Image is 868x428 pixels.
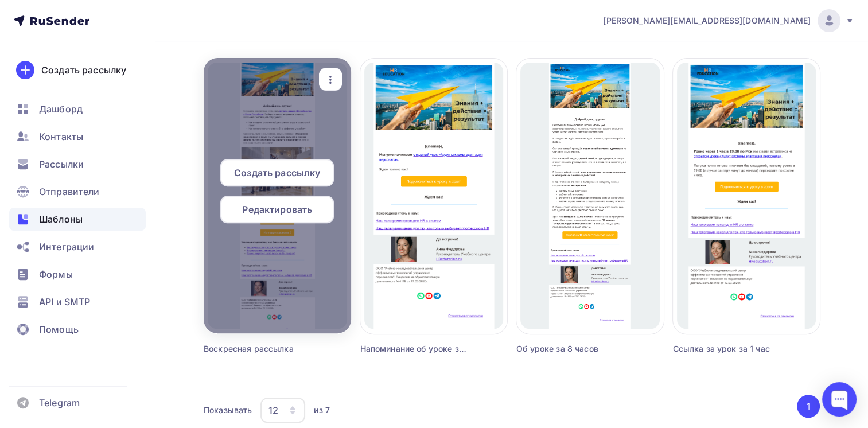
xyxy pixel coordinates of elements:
[204,404,252,416] div: Показывать
[9,98,146,120] a: Дашборд
[9,153,146,176] a: Рассылки
[9,180,146,203] a: Отправители
[39,185,100,199] span: Отправители
[9,263,146,286] a: Формы
[234,166,320,180] span: Создать рассылку
[516,343,626,355] div: Об уроке за 8 часов
[39,267,73,281] span: Формы
[39,212,83,226] span: Шаблоны
[9,208,146,231] a: Шаблоны
[204,343,314,355] div: Воскресная рассылка
[260,397,306,423] button: 12
[268,403,278,417] div: 12
[9,125,146,148] a: Контакты
[39,130,83,143] span: Контакты
[39,295,90,309] span: API и SMTP
[39,240,94,254] span: Интеграции
[603,15,811,26] span: [PERSON_NAME][EMAIL_ADDRESS][DOMAIN_NAME]
[603,9,854,32] a: [PERSON_NAME][EMAIL_ADDRESS][DOMAIN_NAME]
[39,157,84,171] span: Рассылки
[797,395,820,418] button: Go to page 1
[41,63,126,77] div: Создать рассылку
[39,322,79,336] span: Помощь
[673,343,783,355] div: Ссылка за урок за 1 час
[795,395,820,418] ul: Pagination
[242,203,312,216] span: Редактировать
[360,343,470,355] div: Напоминание об уроке за 15 минут
[39,102,83,116] span: Дашборд
[39,396,80,410] span: Telegram
[314,404,330,416] div: из 7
